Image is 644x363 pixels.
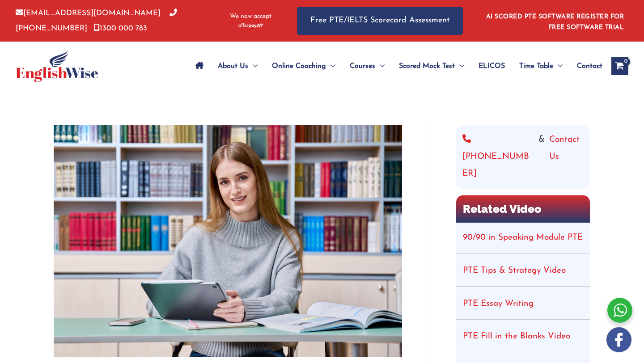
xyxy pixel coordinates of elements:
a: Contact Us [549,131,584,182]
span: Menu Toggle [553,51,563,82]
a: About UsMenu Toggle [211,51,265,82]
a: Online CoachingMenu Toggle [265,51,343,82]
a: Scored Mock TestMenu Toggle [392,51,471,82]
span: Courses [350,51,375,82]
a: PTE Essay Writing [463,300,534,308]
a: 90/90 in Speaking Module PTE [463,233,583,242]
a: Time TableMenu Toggle [512,51,570,82]
a: [PHONE_NUMBER] [462,131,534,182]
img: cropped-ew-logo [16,50,98,82]
a: CoursesMenu Toggle [343,51,392,82]
img: white-facebook.png [606,327,631,352]
a: PTE Fill in the Blanks Video [463,332,570,341]
span: Menu Toggle [248,51,258,82]
a: Contact [570,51,602,82]
span: Online Coaching [272,51,326,82]
a: PTE Tips & Strategy Video [463,266,566,275]
a: Free PTE/IELTS Scorecard Assessment [297,7,463,35]
a: [EMAIL_ADDRESS][DOMAIN_NAME] [16,9,161,17]
img: Afterpay-Logo [238,23,263,28]
span: Time Table [519,51,553,82]
span: ELICOS [479,51,505,82]
span: Menu Toggle [326,51,335,82]
span: Contact [577,51,602,82]
a: View Shopping Cart, empty [611,57,628,75]
span: About Us [218,51,248,82]
h2: Related Video [456,195,590,223]
a: AI SCORED PTE SOFTWARE REGISTER FOR FREE SOFTWARE TRIAL [486,13,624,31]
aside: Header Widget 1 [481,6,628,35]
span: We now accept [230,12,271,21]
a: [PHONE_NUMBER] [16,9,177,32]
div: & [462,131,584,182]
nav: Site Navigation: Main Menu [188,51,602,82]
span: Menu Toggle [375,51,385,82]
span: Menu Toggle [455,51,464,82]
a: ELICOS [471,51,512,82]
a: 1300 000 783 [94,25,147,32]
span: Scored Mock Test [399,51,455,82]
